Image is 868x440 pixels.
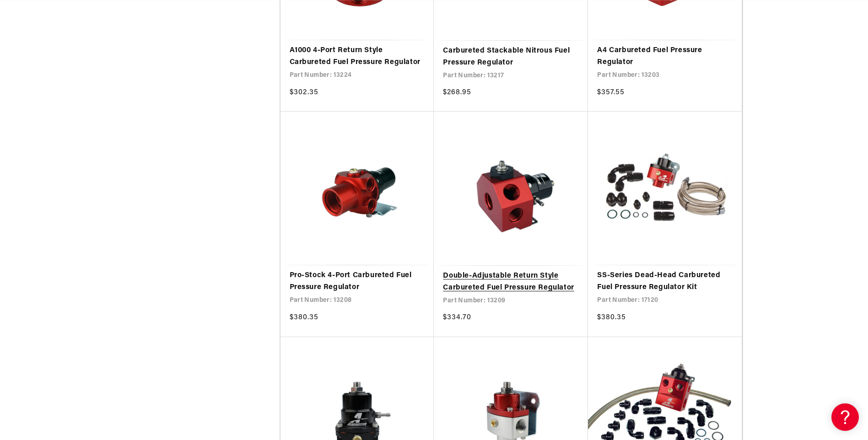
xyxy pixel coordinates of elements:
a: A1000 4-Port Return Style Carbureted Fuel Pressure Regulator [290,45,425,68]
a: SS-Series Dead-Head Carbureted Fuel Pressure Regulator Kit [597,270,733,293]
a: Pro-Stock 4-Port Carbureted Fuel Pressure Regulator [290,270,425,293]
a: Double-Adjustable Return Style Carbureted Fuel Pressure Regulator [443,270,579,294]
a: Carbureted Stackable Nitrous Fuel Pressure Regulator [443,45,579,69]
a: A4 Carbureted Fuel Pressure Regulator [597,45,733,68]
